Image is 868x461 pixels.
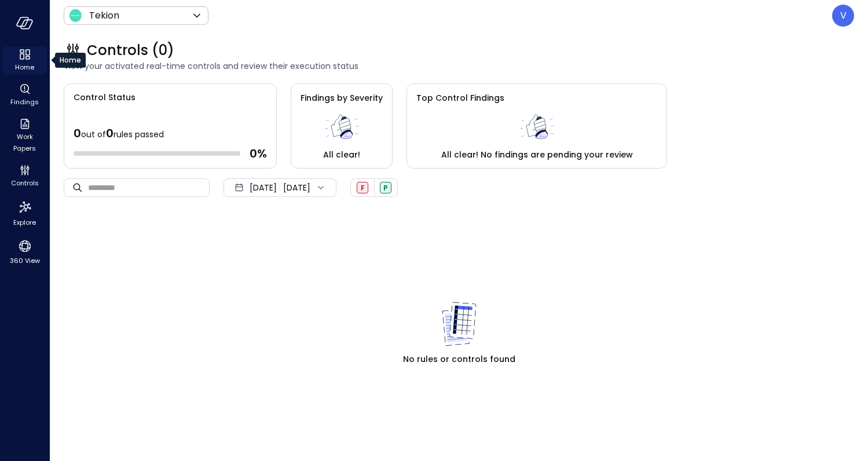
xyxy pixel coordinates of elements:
[441,148,633,161] span: All clear! No findings are pending your review
[301,92,383,104] span: Findings by Severity
[11,177,39,189] span: Controls
[10,255,40,266] span: 360 View
[2,236,47,268] div: 360 View
[64,60,854,72] span: View your activated real-time controls and review their execution status
[416,92,504,104] span: Top Control Findings
[323,148,360,161] span: All clear!
[2,46,47,74] div: Home
[832,5,854,27] div: Vcharangali
[87,41,174,60] span: Controls (0)
[250,181,277,194] span: [DATE]
[361,183,365,193] span: F
[7,131,42,154] span: Work Papers
[2,116,47,155] div: Work Papers
[113,129,164,140] span: rules passed
[403,353,515,365] span: No rules or controls found
[357,182,368,193] div: Failed
[106,125,113,141] span: 0
[2,81,47,109] div: Findings
[81,129,106,140] span: out of
[840,9,847,23] p: V
[2,162,47,190] div: Controls
[15,61,34,73] span: Home
[89,9,119,23] p: Tekion
[13,217,36,228] span: Explore
[383,183,388,193] span: P
[2,197,47,229] div: Explore
[55,53,86,68] div: Home
[64,84,135,104] span: Control Status
[10,96,39,108] span: Findings
[380,182,391,193] div: Passed
[68,9,82,23] img: Icon
[74,125,81,141] span: 0
[250,146,267,161] span: 0 %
